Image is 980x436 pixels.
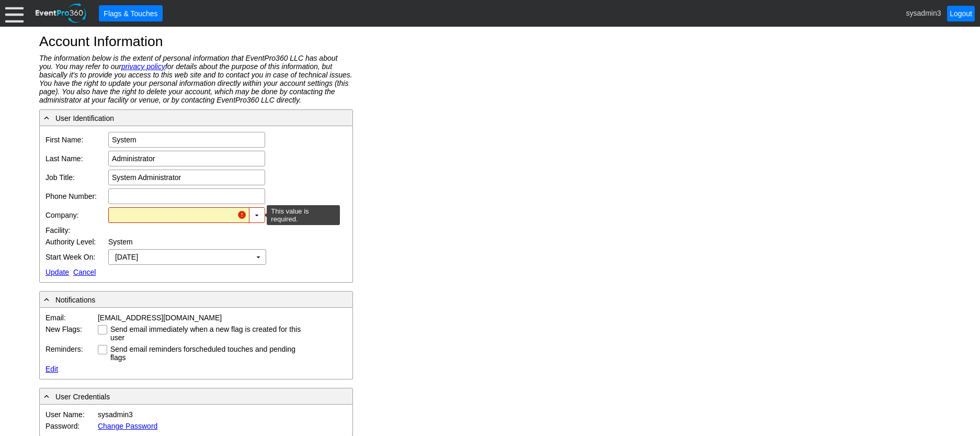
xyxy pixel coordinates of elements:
[108,238,304,246] div: System
[101,8,159,19] span: Flags & Touches
[39,35,941,49] h1: Account Information
[44,168,107,187] td: Job Title:
[96,409,347,420] td: sysadmin3
[267,205,339,225] div: This value is required.
[110,325,301,342] label: Send email immediately when a new flag is created for this user
[45,268,69,276] a: Update
[55,114,114,122] span: User Identification
[44,225,107,236] td: Facility:
[55,296,95,304] span: Notifications
[101,8,159,19] span: Flags & Touches
[42,294,350,305] div: Notifications
[44,409,96,420] td: User Name:
[98,422,157,430] a: Change Password
[5,4,24,23] div: Menu: Click or 'Crtl+M' to toggle menu open/close
[44,343,96,363] td: Reminders:
[110,345,295,362] span: scheduled touches and pending flags
[45,365,58,373] a: Edit
[947,6,975,21] a: Logout
[115,252,138,262] span: [DATE]
[44,149,107,168] td: Last Name:
[121,62,165,71] a: privacy policy
[44,420,96,432] td: Password:
[42,112,350,124] div: User Identification
[44,130,107,149] td: First Name:
[110,345,295,362] label: Send email reminders for
[39,54,353,104] div: The information below is the extent of personal information that EventPro360 LLC has about you. Y...
[55,393,110,401] span: User Credentials
[44,206,107,225] td: Company:
[44,323,96,343] td: New Flags:
[98,314,222,322] div: [EMAIL_ADDRESS][DOMAIN_NAME]
[44,248,107,266] td: Start Week On:
[42,390,350,402] div: User Credentials
[906,8,941,17] span: sysadmin3
[34,2,88,25] img: EventPro360
[44,236,107,248] td: Authority Level:
[44,187,107,206] td: Phone Number:
[44,312,96,323] td: Email:
[73,268,96,276] a: Cancel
